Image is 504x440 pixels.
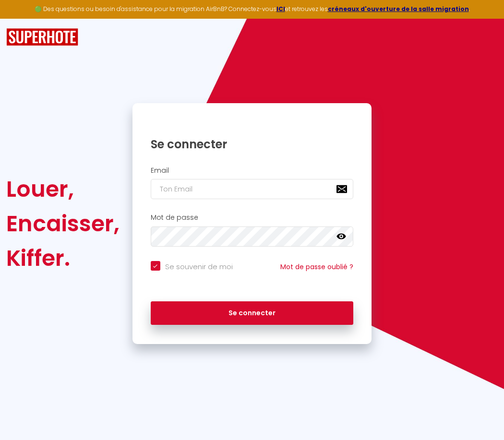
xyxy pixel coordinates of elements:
h2: Email [151,166,354,175]
div: Kiffer. [6,241,120,275]
a: ICI [276,5,285,13]
a: créneaux d'ouverture de la salle migration [328,5,469,13]
input: Ton Email [151,179,354,199]
div: Encaisser, [6,206,120,241]
button: Se connecter [151,301,354,325]
a: Mot de passe oublié ? [280,262,353,272]
div: Louer, [6,172,120,206]
h2: Mot de passe [151,214,354,222]
img: SuperHote logo [6,28,78,46]
h1: Se connecter [151,137,354,152]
